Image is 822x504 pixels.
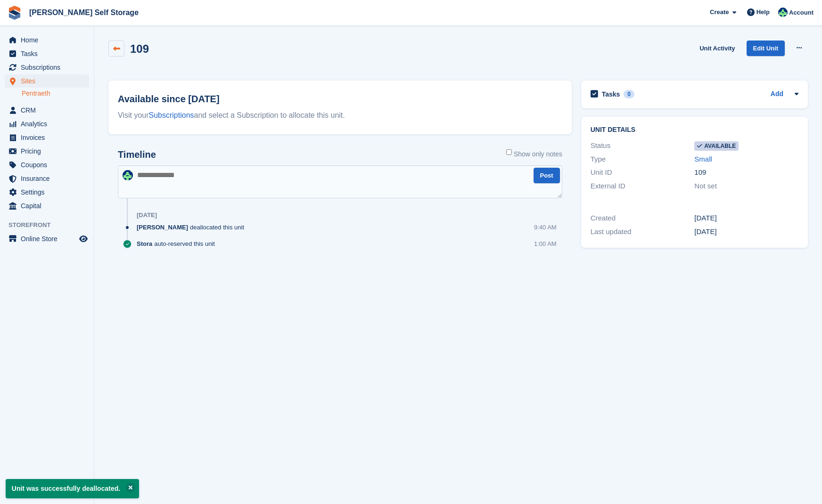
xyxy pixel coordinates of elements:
[21,61,77,74] span: Subscriptions
[506,149,512,155] input: Show only notes
[771,89,783,100] a: Add
[506,149,562,159] label: Show only notes
[5,199,89,212] a: menu
[710,8,729,17] span: Create
[123,170,133,180] img: Dafydd Pritchard
[21,199,77,212] span: Capital
[21,186,77,199] span: Settings
[118,92,562,106] h2: Available since [DATE]
[694,227,798,237] div: [DATE]
[21,33,77,47] span: Home
[534,168,560,183] button: Post
[591,154,695,165] div: Type
[130,42,149,55] h2: 109
[137,239,220,248] div: auto-reserved this unit
[5,74,89,88] a: menu
[22,89,89,98] a: Pentraeth
[591,126,798,134] h2: Unit details
[118,110,562,121] div: Visit your and select a Subscription to allocate this unit.
[137,239,152,248] span: Stora
[5,158,89,171] a: menu
[5,145,89,158] a: menu
[21,172,77,185] span: Insurance
[591,181,695,192] div: External ID
[149,111,194,119] a: Subscriptions
[25,5,142,20] a: [PERSON_NAME] Self Storage
[8,6,22,20] img: stora-icon-8386f47178a22dfd0bd8f6a31ec36ba5ce8667c1dd55bd0f319d3a0aa187defe.svg
[5,172,89,185] a: menu
[694,155,712,163] a: Small
[624,90,634,98] div: 0
[694,213,798,224] div: [DATE]
[5,232,89,245] a: menu
[5,186,89,199] a: menu
[21,131,77,144] span: Invoices
[21,104,77,117] span: CRM
[591,227,695,237] div: Last updated
[5,61,89,74] a: menu
[747,41,785,56] a: Edit Unit
[8,220,94,230] span: Storefront
[534,239,557,248] div: 1:00 AM
[602,90,620,98] h2: Tasks
[534,223,557,232] div: 9:40 AM
[21,117,77,130] span: Analytics
[5,104,89,117] a: menu
[5,117,89,130] a: menu
[591,167,695,178] div: Unit ID
[756,8,770,17] span: Help
[5,33,89,47] a: menu
[137,223,249,232] div: deallocated this unit
[5,131,89,144] a: menu
[696,41,739,56] a: Unit Activity
[21,158,77,171] span: Coupons
[694,167,798,178] div: 109
[591,140,695,151] div: Status
[137,211,157,219] div: [DATE]
[137,223,188,232] span: [PERSON_NAME]
[694,141,739,151] span: Available
[6,479,139,498] p: Unit was successfully deallocated.
[21,74,77,88] span: Sites
[789,8,814,17] span: Account
[694,181,798,192] div: Not set
[778,8,788,17] img: Dafydd Pritchard
[5,47,89,60] a: menu
[591,213,695,224] div: Created
[78,233,89,244] a: Preview store
[118,149,156,160] h2: Timeline
[21,47,77,60] span: Tasks
[21,145,77,158] span: Pricing
[21,232,77,245] span: Online Store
